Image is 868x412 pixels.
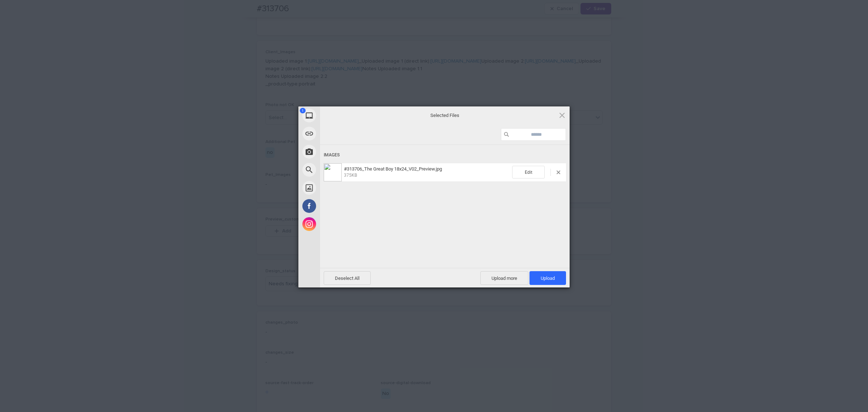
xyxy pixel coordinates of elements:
[300,108,306,113] span: 1
[324,148,566,162] div: Images
[324,271,371,285] span: Deselect All
[480,271,528,285] span: Upload more
[298,125,385,143] div: Link (URL)
[298,161,385,179] div: Web Search
[298,215,385,233] div: Instagram
[512,166,545,178] span: Edit
[298,143,385,161] div: Take Photo
[541,276,555,281] span: Upload
[324,163,342,181] img: 85b5a6ae-ca27-46e7-9a70-3a84f11cee9c
[344,166,442,172] span: #313706_The Great Boy 18x24_V02_Preview.jpg
[298,106,385,125] div: My Device
[298,197,385,215] div: Facebook
[298,179,385,197] div: Unsplash
[342,166,512,178] span: #313706_The Great Boy 18x24_V02_Preview.jpg
[344,173,357,178] span: 375KB
[558,111,566,119] span: Click here or hit ESC to close picker
[529,271,566,285] span: Upload
[373,112,517,119] span: Selected Files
